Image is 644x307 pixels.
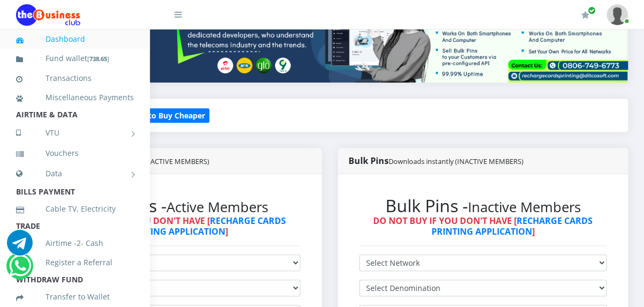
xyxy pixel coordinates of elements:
[373,215,593,237] strong: DO NOT BUY IF YOU DON'T HAVE [ ]
[607,4,628,25] img: User
[128,110,205,121] b: Click to Buy Cheaper
[16,66,134,91] a: Transactions
[16,4,80,26] img: Logo
[389,156,524,166] small: Downloads instantly (INACTIVE MEMBERS)
[9,261,31,279] a: Chat for support
[581,11,589,19] i: Renew/Upgrade Subscription
[16,27,134,51] a: Dashboard
[66,215,286,237] strong: DO NOT BUY IF YOU DON'T HAVE [ ]
[52,196,300,216] h2: Bulk Pins -
[16,119,134,146] a: VTU
[87,55,109,63] small: [ ]
[31,1,628,83] img: multitenant_rcp.png
[431,215,593,237] a: RECHARGE CARDS PRINTING APPLICATION
[16,85,134,110] a: Miscellaneous Payments
[359,196,607,216] h2: Bulk Pins -
[16,250,134,275] a: Register a Referral
[16,46,134,71] a: Fund wallet[738.65]
[16,141,134,166] a: Vouchers
[16,160,134,187] a: Data
[348,155,524,167] strong: Bulk Pins
[588,6,596,14] span: Renew/Upgrade Subscription
[467,198,580,216] small: Inactive Members
[166,198,268,216] small: Active Members
[16,197,134,221] a: Cable TV, Electricity
[89,55,107,63] b: 738.65
[16,231,134,256] a: Airtime -2- Cash
[124,108,209,121] a: Click to Buy Cheaper
[7,238,33,256] a: Chat for support
[125,215,286,237] a: RECHARGE CARDS PRINTING APPLICATION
